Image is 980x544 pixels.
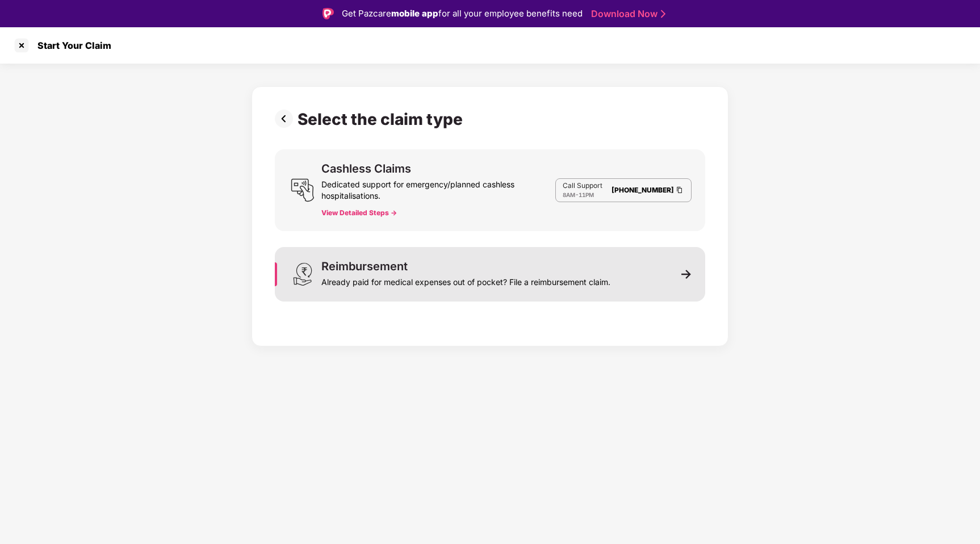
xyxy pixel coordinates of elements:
[661,8,665,20] img: Stroke
[275,110,298,128] img: svg+xml;base64,PHN2ZyBpZD0iUHJldi0zMngzMiIgeG1sbnM9Imh0dHA6Ly93d3cudzMub3JnLzIwMDAvc3ZnIiB3aWR0aD...
[321,208,397,217] button: View Detailed Steps ->
[563,181,602,190] p: Call Support
[291,178,315,202] img: svg+xml;base64,PHN2ZyB3aWR0aD0iMjQiIGhlaWdodD0iMjUiIHZpZXdCb3g9IjAgMCAyNCAyNSIgZmlsbD0ibm9uZSIgeG...
[612,186,674,194] a: [PHONE_NUMBER]
[563,191,575,198] span: 8AM
[563,190,602,199] div: -
[342,7,583,20] div: Get Pazcare for all your employee benefits need
[298,110,467,129] div: Select the claim type
[591,8,662,20] a: Download Now
[675,185,684,195] img: Clipboard Icon
[321,261,408,272] div: Reimbursement
[323,8,334,19] img: Logo
[681,269,692,279] img: svg+xml;base64,PHN2ZyB3aWR0aD0iMTEiIGhlaWdodD0iMTEiIHZpZXdCb3g9IjAgMCAxMSAxMSIgZmlsbD0ibm9uZSIgeG...
[579,191,594,198] span: 11PM
[291,262,315,286] img: svg+xml;base64,PHN2ZyB3aWR0aD0iMjQiIGhlaWdodD0iMzEiIHZpZXdCb3g9IjAgMCAyNCAzMSIgZmlsbD0ibm9uZSIgeG...
[391,8,438,19] strong: mobile app
[321,272,610,288] div: Already paid for medical expenses out of pocket? File a reimbursement claim.
[321,163,411,174] div: Cashless Claims
[31,40,111,51] div: Start Your Claim
[321,174,555,202] div: Dedicated support for emergency/planned cashless hospitalisations.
